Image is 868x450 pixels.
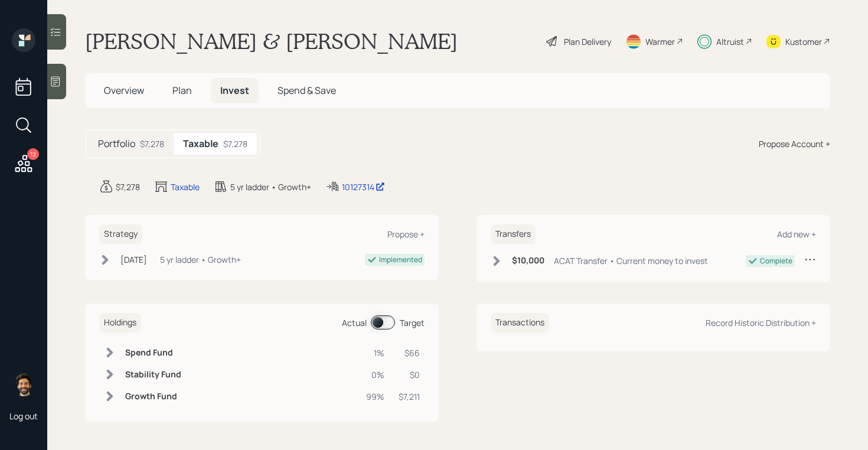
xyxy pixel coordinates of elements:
[183,138,218,149] h5: Taxable
[12,373,35,396] img: eric-schwartz-headshot.png
[399,369,420,381] div: $0
[366,369,384,381] div: 0%
[399,390,420,403] div: $7,211
[104,84,144,97] span: Overview
[645,35,675,48] div: Warmer
[491,224,536,244] h6: Transfers
[220,84,249,97] span: Invest
[716,35,744,48] div: Altruist
[99,313,141,332] h6: Holdings
[400,317,425,329] div: Target
[342,181,385,193] div: 10127314
[230,181,311,193] div: 5 yr ladder • Growth+
[140,138,164,150] div: $7,278
[171,181,200,193] div: Taxable
[706,317,816,328] div: Record Historic Distribution +
[125,348,181,358] h6: Spend Fund
[379,255,422,265] div: Implemented
[760,256,792,266] div: Complete
[759,138,830,150] div: Propose Account +
[125,392,181,402] h6: Growth Fund
[125,370,181,380] h6: Stability Fund
[366,347,384,359] div: 1%
[223,138,247,150] div: $7,278
[120,253,147,266] div: [DATE]
[85,28,458,54] h1: [PERSON_NAME] & [PERSON_NAME]
[27,148,39,160] div: 12
[785,35,822,48] div: Kustomer
[116,181,140,193] div: $7,278
[491,313,549,332] h6: Transactions
[160,253,241,266] div: 5 yr ladder • Growth+
[98,138,135,149] h5: Portfolio
[342,317,367,329] div: Actual
[777,229,816,240] div: Add new +
[9,410,38,422] div: Log out
[387,229,425,240] div: Propose +
[564,35,611,48] div: Plan Delivery
[99,224,142,244] h6: Strategy
[399,347,420,359] div: $66
[366,390,384,403] div: 99%
[278,84,336,97] span: Spend & Save
[554,255,708,267] div: ACAT Transfer • Current money to invest
[172,84,192,97] span: Plan
[512,256,544,266] h6: $10,000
